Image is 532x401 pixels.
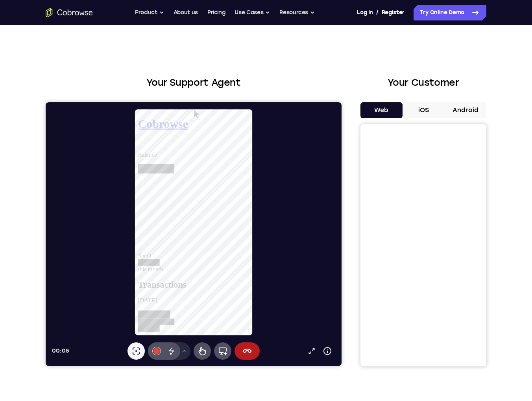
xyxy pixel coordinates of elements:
[376,8,379,17] span: /
[132,240,145,257] button: Drawing tools menu
[357,5,373,20] a: Log In
[189,240,214,257] button: End session
[360,76,486,90] h2: Your Customer
[102,240,120,257] button: Annotations color
[360,102,403,118] button: Web
[235,5,270,20] button: Use Cases
[46,102,342,366] iframe: Agent
[403,102,445,118] button: iOS
[279,5,315,20] button: Resources
[135,5,164,20] button: Product
[414,5,486,20] a: Try Online Demo
[274,241,290,257] button: Device info
[174,5,198,20] a: About us
[168,240,186,257] button: Full device
[207,5,225,20] a: Pricing
[382,5,405,20] a: Register
[46,8,93,17] a: Go to the home page
[117,240,135,257] button: Disappearing ink
[148,240,165,257] button: Remote control
[444,102,486,118] button: Android
[258,241,274,257] a: Popout
[46,76,342,90] h2: Your Support Agent
[82,240,99,257] button: Laser pointer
